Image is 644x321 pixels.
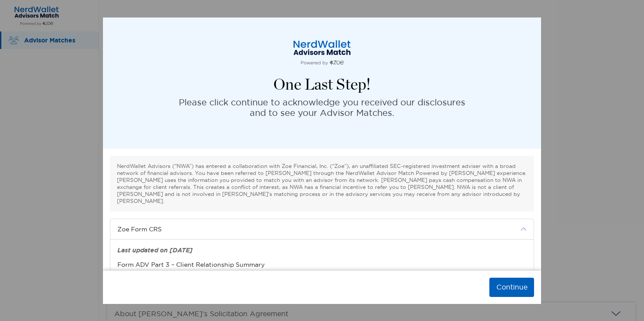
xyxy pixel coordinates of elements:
button: Continue [489,278,534,297]
img: logo [278,39,366,66]
img: icon arrow [520,226,527,232]
div: Last updated on [DATE] [117,247,527,254]
div: modal [103,17,541,304]
p: Please click continue to acknowledge you received our disclosures and to see your Advisor Matches. [179,97,465,118]
h4: One Last Step! [273,76,371,94]
span: Zoe Form CRS [117,224,515,234]
p: NerdWallet Advisors (“NWA”) has entered a collaboration with Zoe Financial, Inc. (“Zoe”), an unaf... [117,163,527,205]
div: icon arrowZoe Form CRS [110,219,534,239]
